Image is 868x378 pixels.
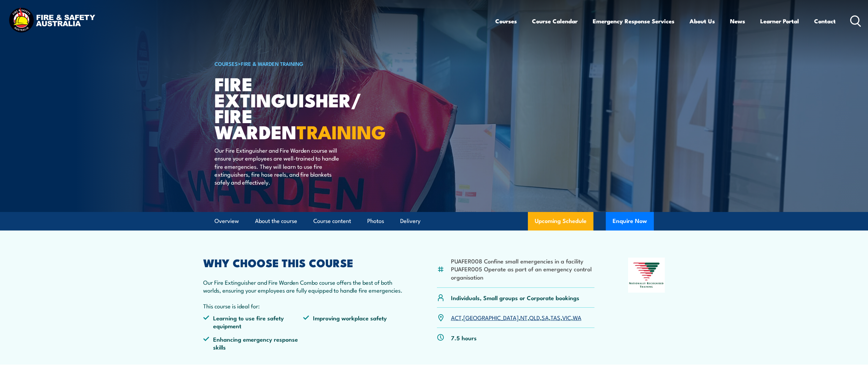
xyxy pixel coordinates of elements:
h1: Fire Extinguisher/ Fire Warden [215,75,384,140]
li: PUAFER005 Operate as part of an emergency control organisation [451,265,595,281]
a: VIC [562,313,571,321]
p: Individuals, Small groups or Corporate bookings [451,294,579,302]
a: Delivery [400,212,420,230]
a: COURSES [215,60,238,67]
a: About Us [690,12,715,30]
p: 7.5 hours [451,334,477,342]
strong: TRAINING [297,117,386,145]
li: Enhancing emergency response skills [203,335,303,351]
a: Course content [313,212,351,230]
a: [GEOGRAPHIC_DATA] [463,313,519,321]
a: Overview [215,212,239,230]
a: QLD [529,313,540,321]
a: Contact [814,12,836,30]
p: Our Fire Extinguisher and Fire Warden course will ensure your employees are well-trained to handl... [215,146,340,186]
a: Course Calendar [532,12,578,30]
li: Learning to use fire safety equipment [203,314,303,330]
a: NT [520,313,528,321]
p: , , , , , , , [451,314,581,321]
a: SA [542,313,549,321]
a: About the course [255,212,297,230]
a: ACT [451,313,462,321]
a: Emergency Response Services [593,12,674,30]
h2: WHY CHOOSE THIS COURSE [203,258,404,267]
h6: > [215,59,384,68]
button: Enquire Now [606,212,654,231]
a: News [730,12,745,30]
p: This course is ideal for: [203,302,404,310]
a: WA [573,313,581,321]
a: TAS [551,313,560,321]
li: PUAFER008 Confine small emergencies in a facility [451,257,595,265]
a: Courses [495,12,517,30]
a: Upcoming Schedule [528,212,593,231]
a: Learner Portal [760,12,799,30]
li: Improving workplace safety [303,314,403,330]
a: Photos [367,212,384,230]
a: Fire & Warden Training [241,60,303,67]
img: Nationally Recognised Training logo. [628,258,665,293]
p: Our Fire Extinguisher and Fire Warden Combo course offers the best of both worlds, ensuring your ... [203,278,404,294]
